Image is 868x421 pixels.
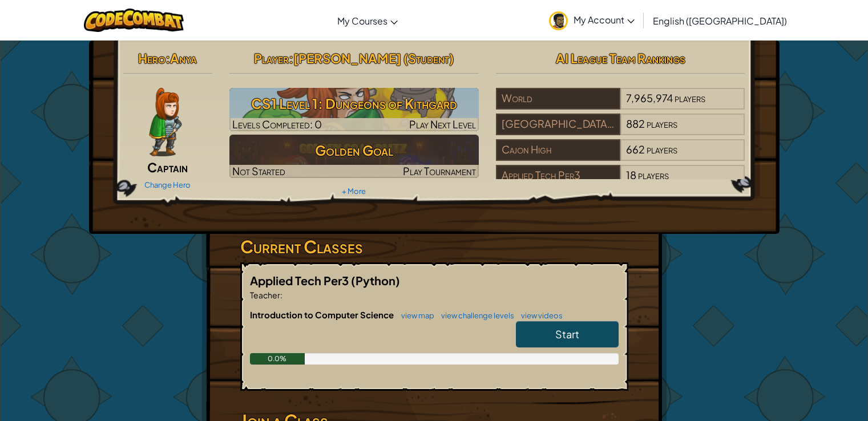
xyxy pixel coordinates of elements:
[435,311,514,320] a: view challenge levels
[395,311,434,320] a: view map
[144,180,191,189] a: Change Hero
[293,50,454,66] span: [PERSON_NAME] (Student)
[229,137,479,163] h3: Golden Goal
[647,117,677,130] span: players
[549,11,568,30] img: avatar
[496,114,620,135] div: [GEOGRAPHIC_DATA] Unified
[229,91,479,116] h3: CS1 Level 1: Dungeons of Kithgard
[574,14,635,26] span: My Account
[555,327,579,341] span: Start
[147,159,188,175] span: Captain
[409,118,476,131] span: Play Next Level
[496,165,620,187] div: Applied Tech Per3
[626,117,645,130] span: 882
[638,168,669,181] span: players
[647,5,793,36] a: English ([GEOGRAPHIC_DATA])
[496,99,745,112] a: World7,965,974players
[240,234,628,260] h3: Current Classes
[84,9,184,32] img: CodeCombat logo
[496,150,745,163] a: Cajon High662players
[250,353,305,365] div: 0.0%
[556,50,685,66] span: AI League Team Rankings
[337,15,387,27] span: My Courses
[149,88,181,156] img: captain-pose.png
[342,187,366,196] a: + More
[515,311,563,320] a: view videos
[543,2,640,38] a: My Account
[229,135,479,178] img: Golden Goal
[626,143,645,156] span: 662
[496,139,620,161] div: Cajon High
[165,50,170,66] span: :
[232,164,285,177] span: Not Started
[250,273,351,288] span: Applied Tech Per3
[351,273,400,288] span: (Python)
[289,50,293,66] span: :
[332,5,403,36] a: My Courses
[675,91,705,104] span: players
[229,88,479,131] a: Play Next Level
[403,164,476,177] span: Play Tournament
[229,88,479,131] img: CS1 Level 1: Dungeons of Kithgard
[138,50,165,66] span: Hero
[229,135,479,178] a: Golden GoalNot StartedPlay Tournament
[250,290,280,300] span: Teacher
[653,15,787,27] span: English ([GEOGRAPHIC_DATA])
[170,50,197,66] span: Anya
[496,124,745,137] a: [GEOGRAPHIC_DATA] Unified882players
[626,168,636,181] span: 18
[232,118,322,131] span: Levels Completed: 0
[254,50,289,66] span: Player
[647,143,677,156] span: players
[496,88,620,110] div: World
[496,176,745,189] a: Applied Tech Per318players
[280,290,282,300] span: :
[250,309,395,320] span: Introduction to Computer Science
[626,91,673,104] span: 7,965,974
